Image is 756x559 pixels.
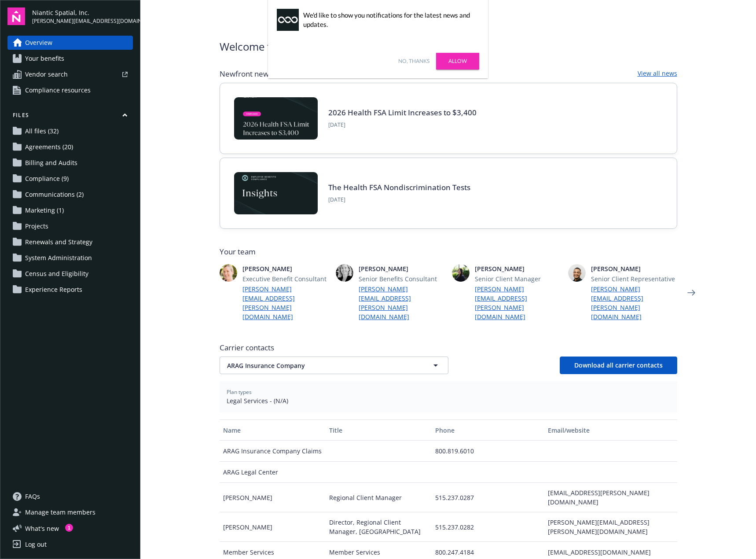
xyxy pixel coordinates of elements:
a: The Health FSA Nondiscrimination Tests [328,182,470,192]
a: Allow [436,53,479,70]
span: Marketing (1) [25,203,64,217]
a: Next [684,286,698,300]
img: photo [568,264,586,282]
span: Agreements (20) [25,140,73,154]
span: Download all carrier contacts [574,361,663,369]
span: Carrier contacts [220,342,677,353]
div: Phone [435,426,541,435]
a: Overview [7,36,133,50]
span: Communications (2) [25,188,84,202]
a: Census and Eligibility [7,267,133,281]
button: Email/website [544,419,677,441]
span: Niantic Spatial, Inc. [32,8,133,17]
img: navigator-logo.svg [7,7,25,25]
button: Title [326,419,432,441]
span: Senior Client Manager [475,274,561,283]
span: Overview [25,36,52,50]
button: Name [220,419,326,441]
a: View all news [638,69,677,79]
div: ARAG Insurance Company Claims [220,441,326,462]
a: Projects [7,219,133,233]
span: Your team [220,246,677,257]
img: Card Image - EB Compliance Insights.png [234,172,318,214]
a: Compliance (9) [7,172,133,186]
span: Senior Client Representative [591,274,677,283]
a: [PERSON_NAME][EMAIL_ADDRESS][PERSON_NAME][DOMAIN_NAME] [242,284,329,321]
a: No, thanks [398,57,429,65]
a: Experience Reports [7,283,133,297]
div: Title [329,426,428,435]
span: Plan types [227,388,670,396]
span: Executive Benefit Consultant [242,274,329,283]
span: Projects [25,219,48,233]
a: Your benefits [7,51,133,66]
img: BLOG-Card Image - Compliance - 2026 Health FSA Limit Increases to $3,400.jpg [234,97,318,140]
span: Experience Reports [25,283,82,297]
span: Welcome to Navigator [220,39,327,55]
div: Email/website [548,426,673,435]
button: Niantic Spatial, Inc.[PERSON_NAME][EMAIL_ADDRESS][DOMAIN_NAME] [32,7,133,25]
span: Compliance resources [25,83,91,97]
span: [PERSON_NAME] [242,264,329,273]
a: Billing and Audits [7,156,133,170]
button: Download all carrier contacts [560,357,677,374]
span: Senior Benefits Consultant [359,274,445,283]
img: photo [452,264,470,282]
span: [DATE] [328,196,470,204]
span: System Administration [25,251,92,265]
span: Legal Services - (N/A) [227,396,670,405]
a: Communications (2) [7,188,133,202]
a: All files (32) [7,124,133,138]
img: photo [220,264,237,282]
a: [PERSON_NAME][EMAIL_ADDRESS][PERSON_NAME][DOMAIN_NAME] [359,284,445,321]
span: Billing and Audits [25,156,77,170]
span: Compliance (9) [25,172,69,186]
a: [PERSON_NAME][EMAIL_ADDRESS][PERSON_NAME][DOMAIN_NAME] [475,284,561,321]
span: [DATE] [328,121,477,129]
img: photo [336,264,353,282]
a: 2026 Health FSA Limit Increases to $3,400 [328,107,477,118]
button: Phone [432,419,544,441]
button: Files [7,111,133,122]
span: Your benefits [25,51,64,66]
a: Agreements (20) [7,140,133,154]
div: Name [223,426,322,435]
span: Newfront news [220,69,272,79]
a: Marketing (1) [7,203,133,217]
div: 800.819.6010 [432,441,544,462]
a: Compliance resources [7,83,133,97]
span: All files (32) [25,124,59,138]
span: ARAG Insurance Company [227,361,410,370]
a: Vendor search [7,67,133,81]
a: [PERSON_NAME][EMAIL_ADDRESS][PERSON_NAME][DOMAIN_NAME] [591,284,677,321]
div: We'd like to show you notifications for the latest news and updates. [303,11,475,29]
span: [PERSON_NAME] [359,264,445,273]
a: Renewals and Strategy [7,235,133,249]
span: Renewals and Strategy [25,235,92,249]
button: ARAG Insurance Company [220,357,448,374]
span: [PERSON_NAME] [591,264,677,273]
span: [PERSON_NAME] [475,264,561,273]
span: Census and Eligibility [25,267,88,281]
span: [PERSON_NAME][EMAIL_ADDRESS][DOMAIN_NAME] [32,17,133,25]
a: System Administration [7,251,133,265]
span: Vendor search [25,67,68,81]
